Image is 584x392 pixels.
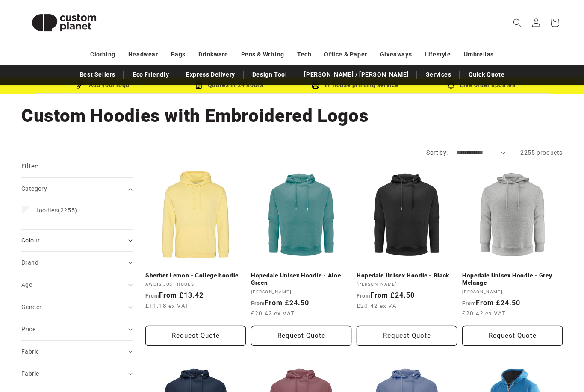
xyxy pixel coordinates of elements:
span: Fabric [21,348,39,355]
span: Price [21,326,35,333]
summary: Colour (0 selected) [21,230,133,251]
button: Request Quote [357,326,457,346]
button: Request Quote [251,326,351,346]
img: Brush Icon [76,82,84,89]
a: Headwear [128,47,158,62]
iframe: Chat Widget [437,300,584,392]
span: 2255 products [520,149,563,156]
a: Giveaways [380,47,412,62]
a: Design Tool [248,67,292,82]
summary: Gender (0 selected) [21,296,133,318]
summary: Search [508,13,527,32]
span: Hoodies [34,207,58,214]
a: Tech [297,47,311,62]
span: Age [21,281,32,288]
img: Custom Planet [21,3,107,42]
span: Fabric [21,370,39,377]
a: Umbrellas [464,47,494,62]
div: Quotes in 24 hours [166,80,292,91]
a: Pens & Writing [241,47,284,62]
img: Order updates [447,82,455,89]
a: Express Delivery [182,67,239,82]
a: Quick Quote [464,67,509,82]
a: Sherbet Lemon - College hoodie [145,272,246,280]
img: Order Updates Icon [195,82,203,89]
div: Add your logo [40,80,166,91]
span: Brand [21,259,38,266]
a: Services [422,67,456,82]
a: Hopedale Unisex Hoodie - Grey Melange [462,272,563,287]
a: Hopedale Unisex Hoodie - Black [357,272,457,280]
a: Clothing [90,47,115,62]
summary: Fabric (0 selected) [21,363,133,385]
summary: Brand (0 selected) [21,252,133,274]
a: [PERSON_NAME] / [PERSON_NAME] [300,67,413,82]
summary: Category (0 selected) [21,178,133,200]
summary: Age (0 selected) [21,274,133,296]
img: In-house printing [312,82,319,89]
span: Gender [21,304,41,310]
div: Live order updates [418,80,544,91]
div: In-house printing service [292,80,418,91]
a: Best Sellers [75,67,120,82]
a: Lifestyle [425,47,451,62]
label: Sort by: [426,149,448,156]
a: Bags [171,47,186,62]
span: Colour [21,237,40,244]
summary: Price [21,318,133,340]
a: Office & Paper [324,47,367,62]
a: Hopedale Unisex Hoodie - Aloe Green [251,272,351,287]
a: Drinkware [198,47,228,62]
span: (2255) [34,206,77,214]
span: Category [21,185,47,192]
h1: Custom Hoodies with Embroidered Logos [21,104,563,127]
summary: Fabric (0 selected) [21,341,133,363]
a: Eco Friendly [128,67,173,82]
h2: Filter: [21,162,39,171]
button: Request Quote [145,326,246,346]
